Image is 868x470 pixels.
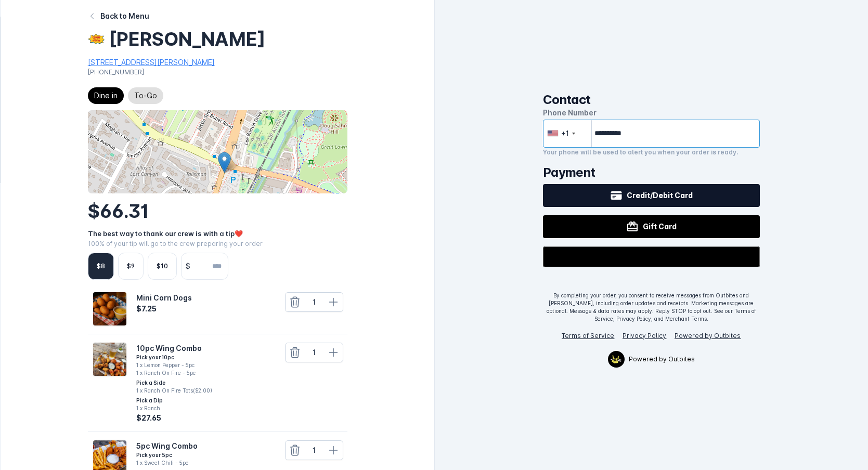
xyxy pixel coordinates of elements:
div: Mini Corn Dogs [136,292,194,303]
a: Privacy Policy [623,332,666,340]
div: 1 x Sweet Chili - 5pc [136,459,213,467]
div: $7.25 [136,303,194,314]
div: $27.65 [136,412,212,423]
div: Back to Menu [100,10,149,21]
div: 1 x Lemon Pepper - 5pc [136,361,212,369]
div: 100% of your tip will go to the crew preparing your order [88,239,347,249]
span: Powered by Outbites [629,355,695,364]
span: ❤️ [235,229,243,238]
div: 1 [304,347,324,358]
div: 1 x Ranch [136,404,212,412]
img: Catalog Item [93,343,126,376]
button: Credit/Debit Card [543,184,760,207]
span: To-Go [134,89,157,102]
span: $66.31 [88,200,149,223]
img: Catalog Item [93,292,126,325]
div: By completing your order, you consent to receive messages from Outbites and [PERSON_NAME], includ... [543,292,760,323]
div: +1 [561,128,569,139]
mat-chip-listbox: Fulfillment [88,85,163,106]
div: Pick your 10pc [136,354,212,361]
div: [PHONE_NUMBER] [88,68,347,77]
a: Powered by Outbites [675,332,741,340]
div: 5pc Wing Combo [136,440,213,451]
div: Pick a Side [136,379,212,387]
img: 8170d3b5-5c35-473b-97fc-ee8350fc1c6f.jpg [88,31,105,47]
h2: Contact [543,93,760,107]
div: $8 [97,262,105,271]
span: Dine in [94,89,118,102]
span: Credit/Debit Card [627,190,693,201]
div: [STREET_ADDRESS][PERSON_NAME] [88,57,347,68]
a: OutbitesPowered by Outbites [602,349,701,370]
span: $ [182,260,195,271]
h2: Payment [543,165,760,180]
img: Marker [218,152,231,173]
img: Outbites [611,355,621,363]
div: [PERSON_NAME] [109,30,265,48]
div: Pick a Dip [136,397,212,404]
a: Terms of Service [562,332,614,340]
div: 1 [304,445,324,455]
div: Your phone will be used to alert you when your order is ready. [543,148,760,157]
div: 1 x Ranch On Fire Tots [136,387,212,395]
div: $9 [127,262,135,271]
span: Gift Card [643,221,677,232]
div: 1 [304,296,324,307]
div: 10pc Wing Combo [136,343,212,354]
div: Pick your 5pc [136,451,213,459]
span: ($2.00) [193,387,212,394]
button: Buy with GPay [543,246,760,267]
div: The best way to thank our crew is with a tip [88,229,347,239]
div: 1 x Ranch On Fire - 5pc [136,369,212,377]
div: $10 [157,262,168,271]
button: Gift Card [543,215,760,238]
